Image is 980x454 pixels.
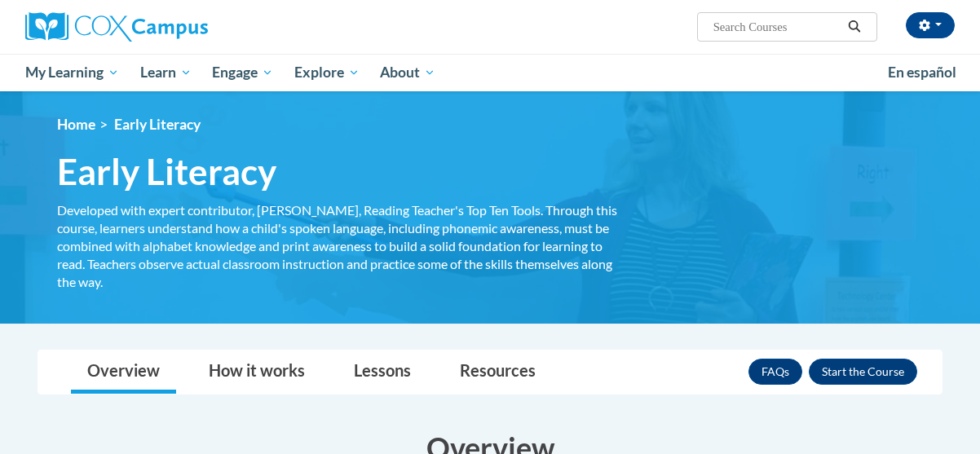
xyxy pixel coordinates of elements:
span: Early Literacy [57,150,276,193]
a: En español [877,55,967,90]
div: Main menu [13,54,967,91]
span: Engage [212,63,273,82]
a: Engage [201,54,284,91]
a: Resources [444,350,552,394]
a: Explore [284,54,370,91]
button: Enroll [809,359,917,385]
input: Search Courses [712,17,842,37]
span: My Learning [25,63,119,82]
a: About [370,54,447,91]
a: My Learning [15,54,130,91]
a: Learn [130,54,202,91]
span: Explore [294,63,360,82]
a: Overview [71,350,176,394]
span: En español [888,64,956,81]
span: Early Literacy [114,116,201,133]
a: How it works [192,350,321,394]
a: Cox Campus [25,12,319,42]
button: Search [842,17,867,37]
div: Developed with expert contributor, [PERSON_NAME], Reading Teacher's Top Ten Tools. Through this c... [57,201,620,291]
span: About [380,63,435,82]
img: Cox Campus [25,12,208,42]
button: Account Settings [906,12,955,38]
a: FAQs [748,359,802,385]
a: Lessons [338,350,427,394]
a: Home [57,116,95,133]
span: Learn [140,63,192,82]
